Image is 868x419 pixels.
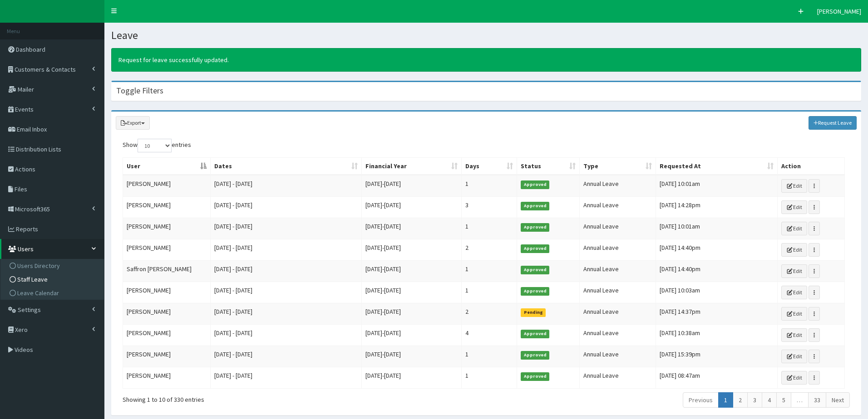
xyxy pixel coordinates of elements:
th: Dates: activate to sort column ascending [211,158,362,175]
span: Approved [521,330,549,338]
th: Status: activate to sort column ascending [517,158,580,175]
td: [DATE] - [DATE] [211,324,362,346]
td: Annual Leave [580,282,656,303]
td: [DATE] - [DATE] [211,196,362,218]
span: Email Inbox [17,125,47,133]
span: Approved [521,372,549,380]
a: 33 [808,392,826,408]
td: [DATE] 14:37pm [656,303,778,324]
span: [PERSON_NAME] [817,7,861,15]
td: [PERSON_NAME] [123,303,211,324]
div: Request for leave successfully updated. [111,48,861,72]
span: Pending [521,308,546,317]
td: [DATE] - [DATE] [211,282,362,303]
span: Mailer [18,85,34,93]
span: Approved [521,287,549,295]
td: Annual Leave [580,303,656,324]
span: Approved [521,202,549,210]
td: 1 [462,218,517,239]
a: Edit [781,286,807,299]
span: Leave Calendar [17,289,59,297]
td: [DATE] 10:01am [656,218,778,239]
a: Staff Leave [3,273,104,286]
td: Annual Leave [580,218,656,239]
td: [DATE] 10:38am [656,324,778,346]
td: Annual Leave [580,239,656,260]
a: Previous [683,392,719,408]
td: [DATE]-[DATE] [362,282,462,303]
td: [DATE]-[DATE] [362,239,462,260]
td: [PERSON_NAME] [123,367,211,388]
label: Show entries [123,139,191,152]
td: [PERSON_NAME] [123,175,211,196]
a: 3 [747,392,762,408]
td: [DATE] 10:03am [656,282,778,303]
a: Leave Calendar [3,286,104,300]
th: Action [778,158,845,175]
td: [DATE] - [DATE] [211,367,362,388]
td: [DATE] 14:40pm [656,239,778,260]
h4: Toggle Filters [116,87,163,95]
td: [DATE] - [DATE] [211,260,362,282]
a: Edit [781,222,807,235]
span: Microsoft365 [15,205,50,213]
span: Approved [521,351,549,359]
span: Reports [16,225,38,233]
a: Request Leave [809,116,857,130]
button: Export [116,116,150,130]
a: Next [826,392,850,408]
td: [DATE] 15:39pm [656,346,778,367]
div: Showing 1 to 10 of 330 entries [123,391,418,404]
span: Approved [521,266,549,274]
span: Approved [521,223,549,231]
select: Showentries [138,139,172,152]
td: [DATE]-[DATE] [362,175,462,196]
a: 5 [776,392,791,408]
td: 1 [462,282,517,303]
td: 1 [462,346,517,367]
span: Approved [521,244,549,253]
td: Annual Leave [580,324,656,346]
td: Saffron [PERSON_NAME] [123,260,211,282]
a: 1 [718,392,733,408]
td: 2 [462,239,517,260]
span: Distribution Lists [16,145,61,153]
td: [DATE]-[DATE] [362,324,462,346]
th: User: activate to sort column descending [123,158,211,175]
th: Requested At: activate to sort column ascending [656,158,778,175]
td: Annual Leave [580,196,656,218]
a: Users Directory [3,259,104,273]
td: 1 [462,260,517,282]
h1: Leave [111,29,861,41]
span: Xero [15,326,28,334]
td: [PERSON_NAME] [123,239,211,260]
span: Users [18,245,34,253]
td: [PERSON_NAME] [123,196,211,218]
th: Financial Year: activate to sort column ascending [362,158,462,175]
td: [DATE]-[DATE] [362,346,462,367]
td: [PERSON_NAME] [123,282,211,303]
td: [DATE] 08:47am [656,367,778,388]
span: Actions [15,165,35,173]
span: Staff Leave [17,275,48,283]
td: [DATE] 10:01am [656,175,778,196]
span: Users Directory [17,262,60,270]
td: [DATE] - [DATE] [211,303,362,324]
td: [PERSON_NAME] [123,324,211,346]
span: Files [15,185,27,193]
span: Events [15,105,34,113]
td: [DATE] - [DATE] [211,218,362,239]
td: [DATE]-[DATE] [362,218,462,239]
td: 2 [462,303,517,324]
td: [DATE] - [DATE] [211,346,362,367]
a: Edit [781,307,807,321]
td: [PERSON_NAME] [123,346,211,367]
span: Settings [18,306,41,314]
th: Type: activate to sort column ascending [580,158,656,175]
td: [DATE] - [DATE] [211,239,362,260]
td: Annual Leave [580,260,656,282]
span: Dashboard [16,45,45,54]
span: Customers & Contacts [15,65,76,73]
a: Edit [781,179,807,193]
a: Edit [781,371,807,385]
